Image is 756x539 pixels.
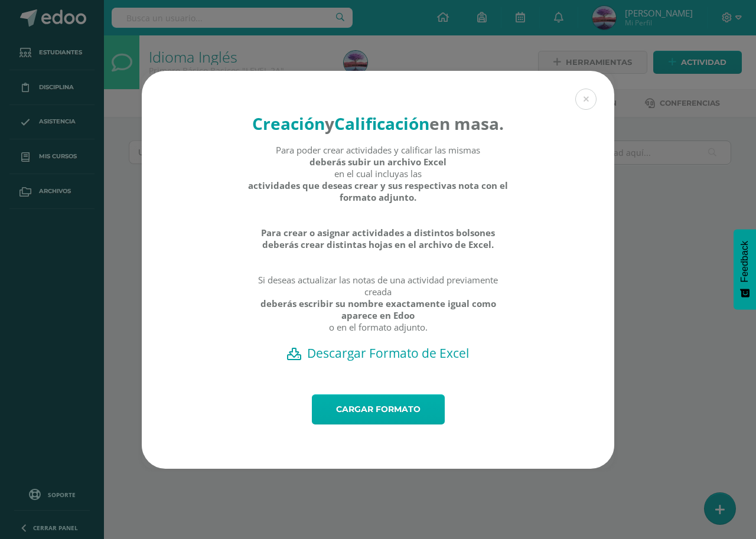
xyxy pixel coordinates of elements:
strong: deberás escribir su nombre exactamente igual como aparece en Edoo [247,298,509,321]
strong: Para crear o asignar actividades a distintos bolsones deberás crear distintas hojas en el archivo... [247,227,509,250]
strong: deberás subir un archivo Excel [309,156,447,168]
strong: y [325,112,334,135]
span: Feedback [739,241,750,282]
strong: Calificación [334,112,429,135]
h4: en masa. [247,112,509,135]
strong: actividades que deseas crear y sus respectivas nota con el formato adjunto. [247,179,509,203]
strong: Creación [252,112,325,135]
a: Cargar formato [312,394,445,424]
a: Descargar Formato de Excel [162,345,594,361]
button: Feedback - Mostrar encuesta [734,229,756,309]
button: Close (Esc) [575,89,597,110]
div: Para poder crear actividades y calificar las mismas en el cual incluyas las Si deseas actualizar ... [247,144,509,345]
